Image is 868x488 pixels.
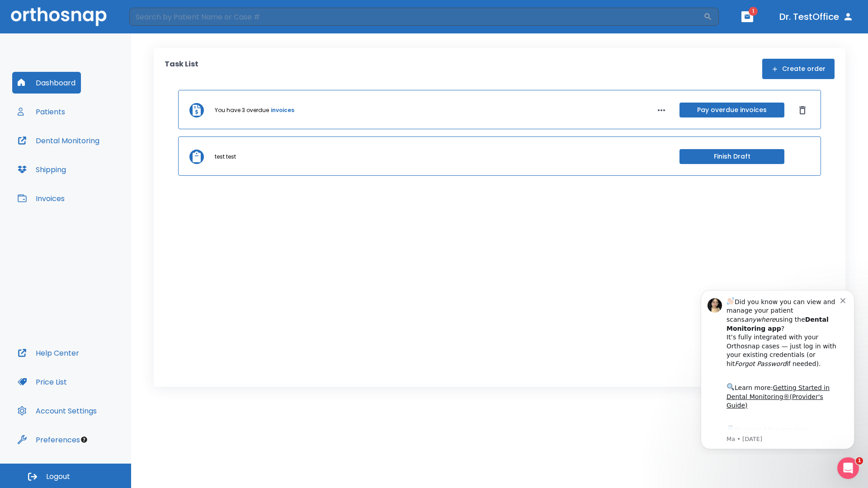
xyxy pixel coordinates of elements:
[46,472,70,482] span: Logout
[12,371,72,393] button: Price List
[12,72,81,94] button: Dashboard
[12,101,71,122] button: Patients
[215,106,269,114] p: You have 3 overdue
[39,142,153,188] div: Download the app: | ​ Let us know if you need help getting started!
[153,14,160,21] button: Dismiss notification
[679,149,784,164] button: Finish Draft
[12,400,102,422] button: Account Settings
[795,103,810,117] button: Dismiss
[12,429,85,450] button: Preferences
[271,106,294,114] a: invoices
[12,130,105,151] button: Dental Monitoring
[776,9,857,25] button: Dr. TestOffice
[12,188,70,209] button: Invoices
[39,153,153,161] p: Message from Ma, sent 6w ago
[12,342,85,364] button: Help Center
[129,8,703,26] input: Search by Patient Name or Case #
[837,457,859,479] iframe: Intercom live chat
[856,457,863,465] span: 1
[11,7,107,26] img: Orthosnap
[679,103,784,117] button: Pay overdue invoices
[80,436,88,444] div: Tooltip anchor
[12,159,71,180] button: Shipping
[215,153,236,161] p: test test
[165,59,198,79] p: Task List
[687,282,868,455] iframe: Intercom notifications message
[749,7,758,16] span: 1
[39,144,120,160] a: App Store
[762,59,835,79] button: Create order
